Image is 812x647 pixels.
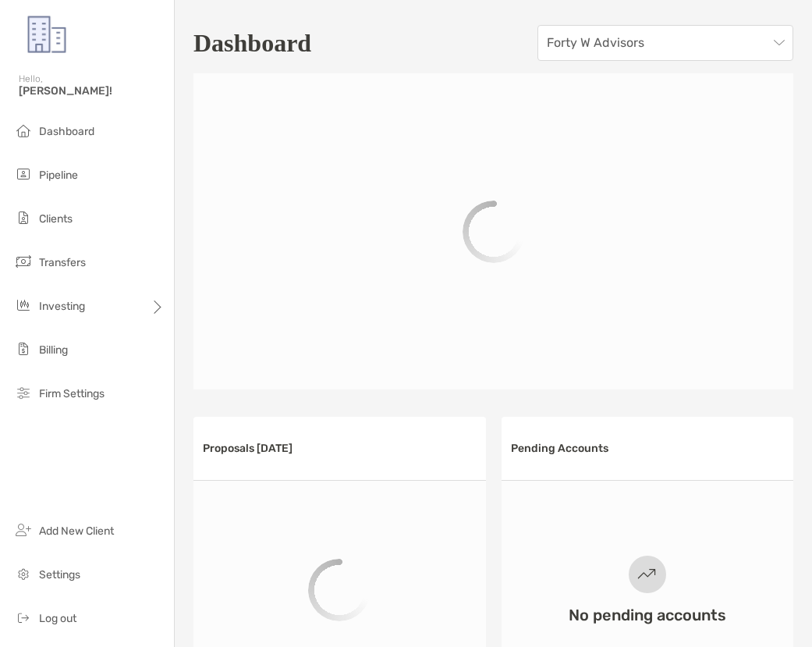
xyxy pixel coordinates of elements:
h1: Dashboard [193,29,311,58]
img: transfers icon [14,252,33,271]
img: pipeline icon [14,165,33,183]
img: Zoe Logo [19,6,75,62]
img: investing icon [14,296,33,315]
h3: Pending Accounts [511,442,608,455]
img: settings icon [14,564,33,583]
span: [PERSON_NAME]! [19,84,165,98]
img: add_new_client icon [14,521,33,539]
img: firm-settings icon [14,383,33,402]
img: billing icon [14,339,33,358]
span: Pipeline [39,169,78,182]
span: Dashboard [39,125,94,138]
span: Forty W Advisors [547,26,784,60]
span: Clients [39,212,73,226]
span: Firm Settings [39,387,105,400]
span: Transfers [39,256,86,269]
img: dashboard icon [14,121,33,140]
span: Add New Client [39,524,114,538]
img: logout icon [14,608,33,627]
span: Investing [39,300,85,313]
span: Billing [39,343,68,357]
h3: Proposals [DATE] [203,442,293,455]
img: clients icon [14,208,33,227]
h3: No pending accounts [569,606,726,624]
span: Settings [39,568,80,581]
span: Log out [39,612,76,625]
